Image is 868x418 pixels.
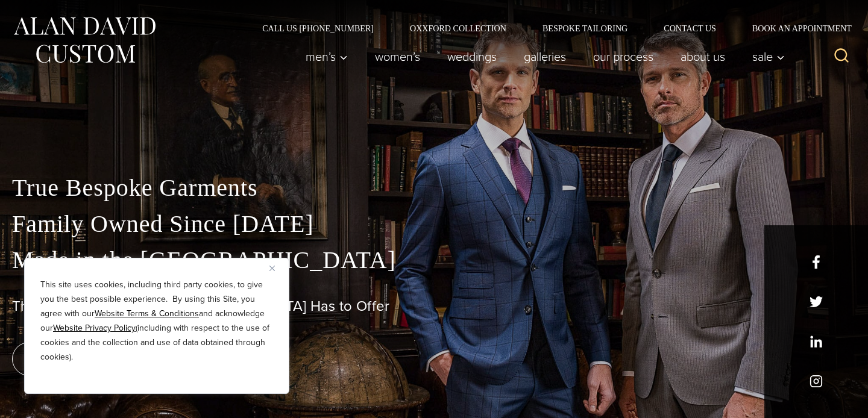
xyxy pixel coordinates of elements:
[734,24,856,33] a: Book an Appointment
[53,322,136,334] a: Website Privacy Policy
[12,13,157,67] img: Alan David Custom
[524,24,646,33] a: Bespoke Tailoring
[269,266,275,271] img: Close
[244,24,856,33] nav: Secondary Navigation
[40,278,273,364] p: This site uses cookies, including third party cookies, to give you the best possible experience. ...
[269,261,284,275] button: Close
[511,45,580,69] a: Galleries
[752,51,785,63] span: Sale
[95,307,199,320] a: Website Terms & Conditions
[362,45,434,69] a: Women’s
[292,45,791,69] nav: Primary Navigation
[646,24,734,33] a: Contact Us
[667,45,739,69] a: About Us
[392,24,524,33] a: Oxxford Collection
[244,24,392,33] a: Call Us [PHONE_NUMBER]
[306,51,348,63] span: Men’s
[827,42,856,71] button: View Search Form
[12,298,856,315] h1: The Best Custom Suits [GEOGRAPHIC_DATA] Has to Offer
[434,45,511,69] a: weddings
[12,170,856,278] p: True Bespoke Garments Family Owned Since [DATE] Made in the [GEOGRAPHIC_DATA]
[580,45,667,69] a: Our Process
[12,342,181,376] a: book an appointment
